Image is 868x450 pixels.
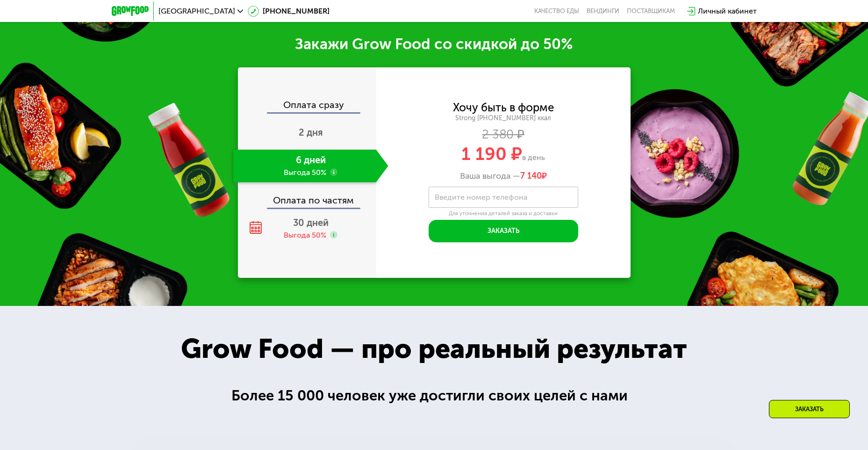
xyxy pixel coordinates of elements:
[376,171,631,181] div: Ваша выгода —
[284,230,326,240] div: Выгода 50%
[522,153,545,162] span: в день
[435,195,527,200] label: Введите номер телефона
[248,6,330,17] a: [PHONE_NUMBER]
[239,100,376,112] div: Оплата сразу
[376,114,631,123] div: Strong [PHONE_NUMBER] ккал
[627,7,675,15] div: поставщикам
[698,6,757,17] div: Личный кабинет
[520,171,542,181] span: 7 140
[376,130,631,140] div: 2 380 ₽
[769,400,850,418] div: Заказать
[429,220,578,242] button: Заказать
[453,102,554,113] div: Хочу быть в форме
[299,127,323,138] span: 2 дня
[293,217,329,228] span: 30 дней
[239,186,376,208] div: Оплата по частям
[461,143,522,165] span: 1 190 ₽
[587,7,619,15] a: Вендинги
[429,210,578,218] div: Для уточнения деталей заказа и доставки
[534,7,579,15] a: Качество еды
[520,171,547,181] span: ₽
[158,7,235,15] span: [GEOGRAPHIC_DATA]
[161,328,708,370] div: Grow Food — про реальный результат
[231,385,637,407] div: Более 15 000 человек уже достигли своих целей с нами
